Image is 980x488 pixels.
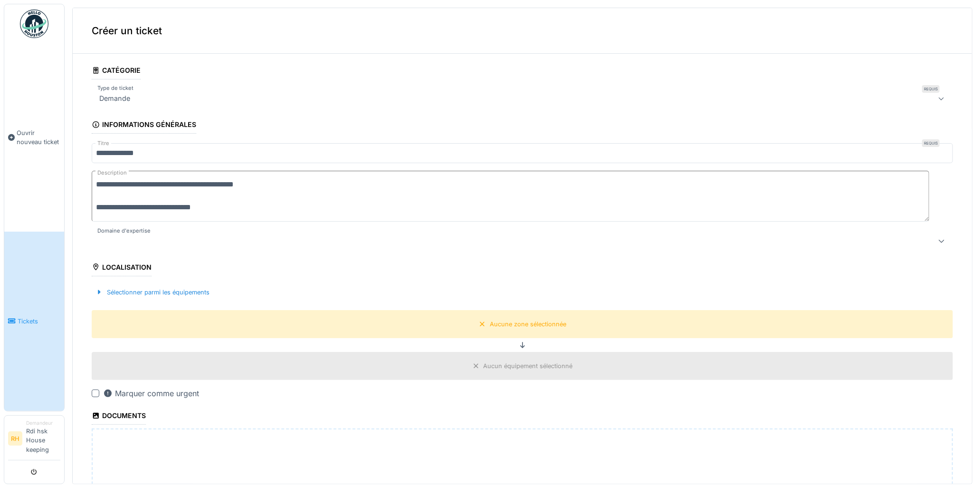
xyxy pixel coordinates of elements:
[73,8,972,54] div: Créer un ticket
[922,139,940,147] div: Requis
[95,139,111,147] label: Titre
[490,320,566,329] div: Aucune zone sélectionnée
[92,117,196,134] div: Informations générales
[95,84,135,92] label: Type de ticket
[95,167,129,179] label: Description
[8,431,22,446] li: RH
[92,63,141,79] div: Catégorie
[4,232,64,411] a: Tickets
[484,361,573,371] div: Aucun équipement sélectionné
[26,420,60,427] div: Demandeur
[92,409,146,425] div: Documents
[20,10,48,38] img: Badge_color-CXgf-gQk.svg
[92,286,213,299] div: Sélectionner parmi les équipements
[95,227,152,235] label: Domaine d'expertise
[8,420,60,460] a: RH DemandeurRdi hsk House keeping
[18,317,60,326] span: Tickets
[103,388,199,399] div: Marquer comme urgent
[95,93,134,104] div: Demande
[92,260,152,276] div: Localisation
[4,43,64,232] a: Ouvrir nouveau ticket
[26,420,60,458] li: Rdi hsk House keeping
[922,85,940,93] div: Requis
[17,128,60,146] span: Ouvrir nouveau ticket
